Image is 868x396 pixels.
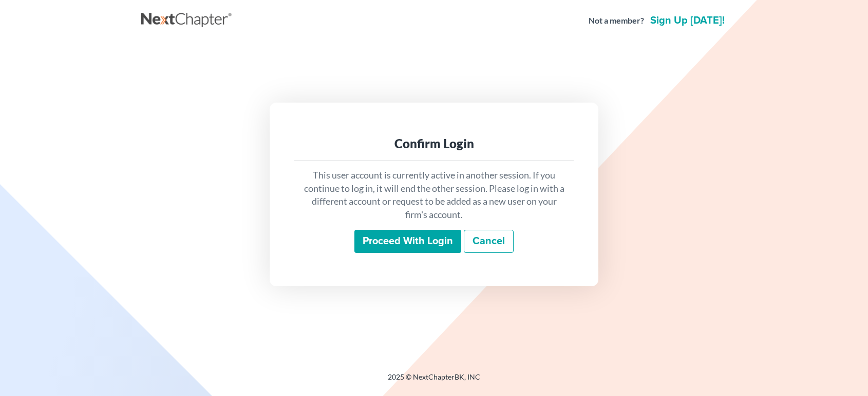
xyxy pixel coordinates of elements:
a: Sign up [DATE]! [648,15,727,26]
input: Proceed with login [354,230,461,253]
div: Confirm Login [303,135,565,152]
a: Cancel [464,230,514,253]
strong: Not a member? [589,15,644,27]
p: This user account is currently active in another session. If you continue to log in, it will end ... [303,169,565,222]
div: 2025 © NextChapterBK, INC [141,372,727,390]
